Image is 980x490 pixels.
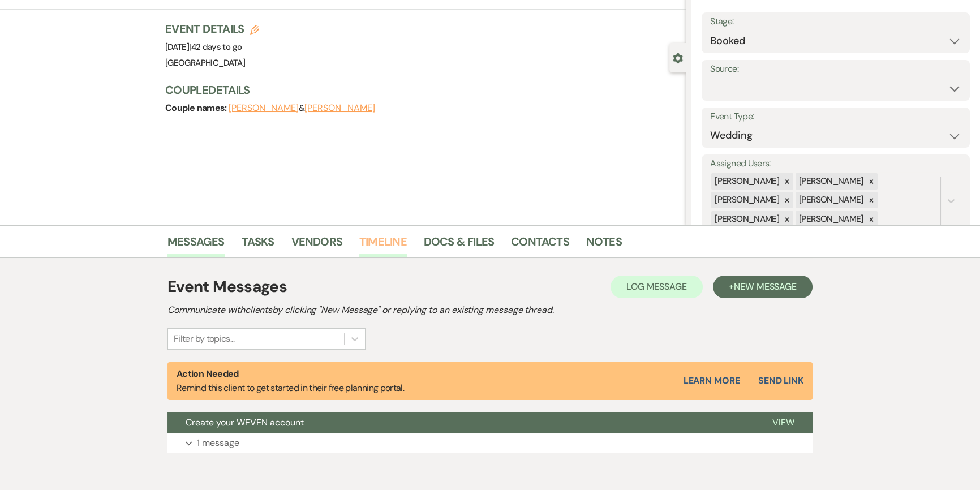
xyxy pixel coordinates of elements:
h1: Event Messages [167,275,287,299]
span: [DATE] [165,41,242,53]
div: [PERSON_NAME] [711,211,781,227]
button: [PERSON_NAME] [229,104,299,113]
button: Create your WEVEN account [167,412,754,433]
span: Log Message [626,281,687,293]
a: Vendors [291,233,342,257]
span: View [772,416,794,428]
a: Tasks [242,233,274,257]
label: Source: [710,61,961,78]
span: [GEOGRAPHIC_DATA] [165,57,245,68]
button: Send Link [758,376,803,385]
label: Event Type: [710,109,961,125]
button: 1 message [167,433,813,453]
a: Contacts [511,233,569,257]
span: Couple names: [165,102,229,114]
p: 1 message [197,436,239,450]
label: Stage: [710,14,961,30]
h3: Event Details [165,21,259,37]
button: +New Message [713,276,813,298]
label: Assigned Users: [710,156,961,172]
div: [PERSON_NAME] [711,192,781,208]
div: [PERSON_NAME] [796,173,865,190]
div: [PERSON_NAME] [796,192,865,208]
div: [PERSON_NAME] [796,211,865,227]
a: Timeline [359,233,407,257]
strong: Action Needed [177,368,239,380]
div: Filter by topics... [174,332,234,346]
div: [PERSON_NAME] [711,173,781,190]
span: & [229,102,375,114]
button: [PERSON_NAME] [304,104,375,113]
h2: Communicate with clients by clicking "New Message" or replying to an existing message thread. [167,303,813,317]
a: Messages [167,233,225,257]
button: View [754,412,813,433]
span: New Message [734,281,797,293]
a: Notes [586,233,622,257]
span: Create your WEVEN account [186,416,304,428]
button: Close lead details [673,52,683,63]
span: | [189,41,242,53]
h3: Couple Details [165,82,674,98]
button: Log Message [611,276,703,298]
a: Docs & Files [424,233,494,257]
p: Remind this client to get started in their free planning portal. [177,367,404,396]
span: 42 days to go [191,41,242,53]
a: Learn More [684,374,740,388]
